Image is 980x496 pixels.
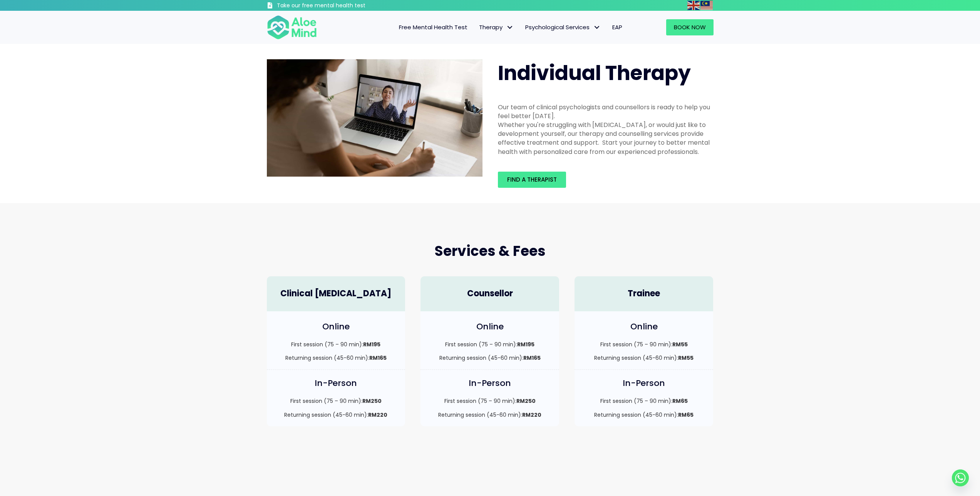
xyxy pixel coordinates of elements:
[687,1,700,10] img: en
[428,288,551,300] h4: Counsellor
[700,1,713,10] img: ms
[582,397,705,405] p: First session (75 – 90 min):
[582,411,705,419] p: Returning session (45-60 min):
[327,19,628,35] nav: Menu
[700,1,714,10] a: Malay
[687,1,700,10] a: English
[582,341,705,348] p: First session (75 – 90 min):
[582,288,705,300] h4: Trainee
[473,19,519,35] a: TherapyTherapy: submenu
[434,241,546,261] span: Services & Fees
[612,23,622,31] span: EAP
[672,397,688,405] strong: RM65
[267,15,317,40] img: Aloe mind Logo
[428,341,551,348] p: First session (75 – 90 min):
[678,354,694,362] strong: RM55
[952,469,969,486] a: Whatsapp
[498,120,714,156] div: Whether you're struggling with [MEDICAL_DATA], or would just like to development yourself, our th...
[606,19,628,35] a: EAP
[519,19,606,35] a: Psychological ServicesPsychological Services: submenu
[369,354,387,362] strong: RM165
[507,175,557,184] span: Find a therapist
[523,354,541,362] strong: RM165
[428,397,551,405] p: First session (75 – 90 min):
[674,23,706,31] span: Book Now
[678,411,694,419] strong: RM65
[428,321,551,333] h4: Online
[516,397,536,405] strong: RM250
[393,19,473,35] a: Free Mental Health Test
[275,341,398,348] p: First session (75 – 90 min):
[277,2,407,10] h3: Take our free mental health test
[428,377,551,389] h4: In-Person
[498,172,566,188] a: Find a therapist
[582,354,705,362] p: Returning session (45-60 min):
[498,59,691,87] span: Individual Therapy
[504,22,516,33] span: Therapy: submenu
[428,411,551,419] p: Returning session (45-60 min):
[275,411,398,419] p: Returning session (45-60 min):
[275,321,398,333] h4: Online
[498,103,714,120] div: Our team of clinical psychologists and counsellors is ready to help you feel better [DATE].
[368,411,387,419] strong: RM220
[672,341,688,348] strong: RM55
[479,23,514,31] span: Therapy
[399,23,467,31] span: Free Mental Health Test
[582,377,705,389] h4: In-Person
[428,354,551,362] p: Returning session (45-60 min):
[522,411,541,419] strong: RM220
[267,59,482,177] img: Therapy online individual
[363,341,380,348] strong: RM195
[275,397,398,405] p: First session (75 – 90 min):
[525,23,601,31] span: Psychological Services
[275,354,398,362] p: Returning session (45-60 min):
[666,19,714,35] a: Book Now
[591,22,603,33] span: Psychological Services: submenu
[275,377,398,389] h4: In-Person
[517,341,534,348] strong: RM195
[582,321,705,333] h4: Online
[275,288,398,300] h4: Clinical [MEDICAL_DATA]
[362,397,382,405] strong: RM250
[267,2,407,11] a: Take our free mental health test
